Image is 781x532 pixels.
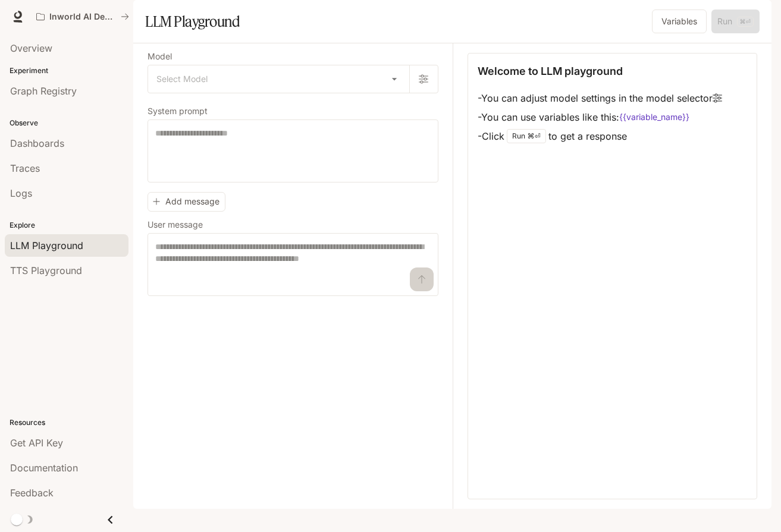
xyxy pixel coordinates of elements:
div: Select Model [148,65,409,93]
li: - You can adjust model settings in the model selector [478,89,722,108]
p: Inworld AI Demos [49,12,116,22]
code: {{variable_name}} [619,111,689,123]
button: Variables [652,10,707,33]
p: Model [148,52,172,61]
button: All workspaces [31,5,134,29]
span: Select Model [156,73,208,85]
h1: LLM Playground [145,10,240,33]
div: Run [507,129,546,143]
li: - Click to get a response [478,127,722,146]
p: System prompt [148,107,208,115]
p: ⌘⏎ [528,133,541,140]
li: - You can use variables like this: [478,108,722,127]
button: Add message [148,192,225,212]
p: Welcome to LLM playground [478,63,623,79]
p: User message [148,221,203,229]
